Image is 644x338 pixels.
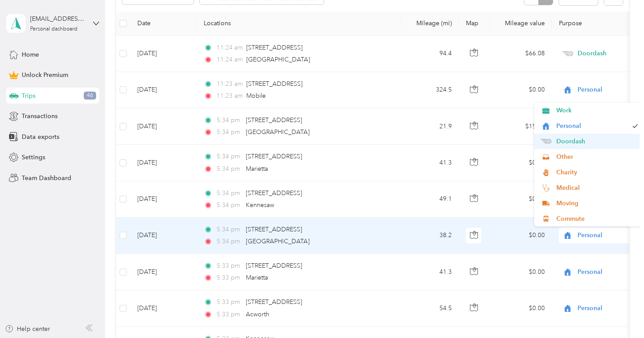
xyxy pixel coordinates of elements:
[130,36,197,72] td: [DATE]
[562,51,573,56] img: Legacy Icon [Doordash]
[556,106,638,115] span: Work
[246,128,310,136] span: [GEOGRAPHIC_DATA]
[246,44,303,51] span: [STREET_ADDRESS]
[130,254,197,290] td: [DATE]
[22,111,58,121] span: Transactions
[400,181,459,218] td: 49.1
[246,238,310,245] span: [GEOGRAPHIC_DATA]
[594,288,644,338] iframe: Everlance-gr Chat Button Frame
[246,226,302,233] span: [STREET_ADDRESS]
[490,290,552,326] td: $0.00
[556,137,638,146] span: Doordash
[490,145,552,181] td: $0.00
[246,116,302,124] span: [STREET_ADDRESS]
[490,12,552,36] th: Mileage value
[217,55,243,65] span: 11:24 am
[130,290,197,326] td: [DATE]
[246,165,268,173] span: Marietta
[246,298,302,306] span: [STREET_ADDRESS]
[540,139,551,144] img: Legacy Icon [Doordash]
[130,72,197,108] td: [DATE]
[217,200,242,210] span: 5:34 pm
[130,218,197,254] td: [DATE]
[217,152,242,161] span: 5:34 pm
[246,262,302,269] span: [STREET_ADDRESS]
[30,27,78,32] div: Personal dashboard
[217,188,242,198] span: 5:34 pm
[22,132,59,142] span: Data exports
[22,153,45,162] span: Settings
[217,237,242,246] span: 5:34 pm
[246,80,303,88] span: [STREET_ADDRESS]
[217,273,242,283] span: 5:33 pm
[490,181,552,218] td: $0.00
[556,168,638,177] span: Charity
[246,311,269,318] span: Acworth
[130,145,197,181] td: [DATE]
[217,127,242,137] span: 5:34 pm
[400,12,459,36] th: Mileage (mi)
[400,254,459,290] td: 41.3
[556,121,628,131] span: Personal
[246,201,274,209] span: Kennesaw
[22,173,71,183] span: Team Dashboard
[490,108,552,145] td: $15.33
[217,79,243,89] span: 11:23 am
[217,310,242,319] span: 5:33 pm
[490,72,552,108] td: $0.00
[5,324,50,334] button: Help center
[217,297,242,307] span: 5:33 pm
[556,152,638,161] span: Other
[22,70,68,80] span: Unlock Premium
[130,108,197,145] td: [DATE]
[246,153,302,160] span: [STREET_ADDRESS]
[246,92,266,100] span: Mobile
[400,72,459,108] td: 324.5
[197,12,400,36] th: Locations
[217,261,242,271] span: 5:33 pm
[217,115,242,125] span: 5:34 pm
[130,181,197,218] td: [DATE]
[459,12,490,36] th: Map
[400,145,459,181] td: 41.3
[556,199,638,208] span: Moving
[130,12,197,36] th: Date
[217,91,243,101] span: 11:23 am
[30,14,85,23] div: [EMAIL_ADDRESS][DOMAIN_NAME]
[400,108,459,145] td: 21.9
[556,214,638,223] span: Commute
[556,183,638,192] span: Medical
[400,36,459,72] td: 94.4
[490,36,552,72] td: $66.08
[400,290,459,326] td: 54.5
[490,254,552,290] td: $0.00
[217,43,243,53] span: 11:24 am
[217,164,242,174] span: 5:34 pm
[400,218,459,254] td: 38.2
[217,225,242,234] span: 5:34 pm
[22,50,39,59] span: Home
[84,92,96,100] span: 46
[246,56,310,63] span: [GEOGRAPHIC_DATA]
[490,218,552,254] td: $0.00
[22,91,35,100] span: Trips
[246,274,268,281] span: Marietta
[246,189,302,197] span: [STREET_ADDRESS]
